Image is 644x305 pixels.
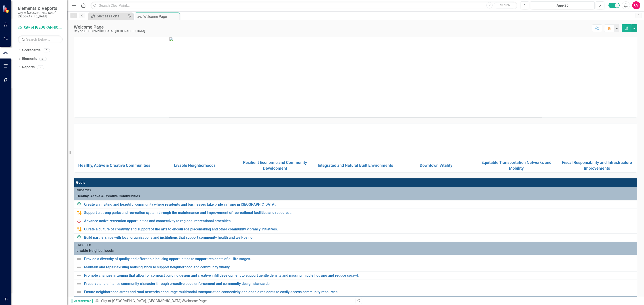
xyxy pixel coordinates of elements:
td: Double-Click to Edit Right Click for Context Menu [74,217,637,225]
img: Below Plan [76,218,82,224]
div: Welcome Page [143,14,178,19]
a: Downtown Vitality [420,163,452,168]
div: Priorities [76,243,635,247]
a: Reports [22,65,35,70]
button: Aug-25 [530,1,595,9]
td: Double-Click to Edit Right Click for Context Menu [74,209,637,217]
img: Above Target [76,235,82,240]
a: Scorecards [22,48,40,53]
a: Healthy, Active & Creative Communities [78,163,150,168]
td: Double-Click to Edit [74,242,637,255]
a: City of [GEOGRAPHIC_DATA], [GEOGRAPHIC_DATA] [18,25,63,30]
td: Double-Click to Edit Right Click for Context Menu [74,288,637,296]
a: Advance active recreation opportunities and connectivity to regional recreational amenities. [84,219,635,223]
td: Double-Click to Edit Right Click for Context Menu [74,233,637,242]
div: Welcome Page [74,25,145,29]
img: Above Target [76,202,82,207]
td: Double-Click to Edit Right Click for Context Menu [74,271,637,280]
a: Provide a diversity of quality and affordable housing opportunities to support residents of all l... [84,257,635,261]
img: Not Defined [76,289,82,295]
img: Not Defined [76,281,82,286]
a: Build partnerships with local organizations and institutions that support community health and we... [84,236,635,240]
td: Double-Click to Edit Right Click for Context Menu [74,200,637,209]
span: Elements & Reports [18,6,63,11]
a: Curate a culture of creativity and support of the arts to encourage placemaking and other communi... [84,227,635,231]
td: Double-Click to Edit [74,187,637,200]
a: Promote changes in zoning that allow for compact building design and creative infill development ... [84,274,635,278]
input: Search ClearPoint... [91,2,517,9]
div: » [95,299,352,304]
div: 5 [43,48,50,52]
td: Double-Click to Edit Right Click for Context Menu [74,225,637,233]
a: Create an inviting and beautiful community where residents and businesses take pride in living in... [84,203,635,207]
td: Double-Click to Edit Right Click for Context Menu [74,255,637,263]
div: 9 [37,65,44,69]
img: ClearPoint Strategy [2,5,10,13]
a: Fiscal Responsibility and Infrastructure Improvements [562,160,632,171]
img: Not Defined [76,256,82,262]
a: Equitable Transportation Networks and Mobility [481,160,551,171]
a: Integrated and Natural Built Environments [318,163,393,168]
a: Livable Neighborhoods [174,163,216,168]
td: Double-Click to Edit Right Click for Context Menu [74,263,637,271]
img: mceclip0.png [169,37,542,117]
span: Livable Neighborhoods [76,248,635,253]
div: Aug-25 [532,3,593,8]
small: City of [GEOGRAPHIC_DATA], [GEOGRAPHIC_DATA] [18,11,63,18]
input: Search Below... [18,36,63,43]
span: Search [500,3,510,7]
div: City of [GEOGRAPHIC_DATA], [GEOGRAPHIC_DATA] [74,29,145,33]
span: Healthy, Active & Creative Communities [76,194,635,199]
div: 51 [39,57,47,61]
button: Search [494,2,516,8]
a: Preserve and enhance community character through proactive code enforcement and community design ... [84,282,635,286]
a: Elements [22,56,37,61]
div: Success Portal [97,13,126,19]
img: Caution [76,227,82,232]
a: Resilient Economic and Community Development [243,160,307,171]
a: Ensure neighborhood street and road networks encourage multimodal transportation connectivity and... [84,290,635,294]
button: CS [632,1,640,9]
img: Not Defined [76,273,82,278]
span: Administrator [72,299,93,303]
img: Caution [76,210,82,215]
a: Success Portal [89,13,126,19]
img: Not Defined [76,265,82,270]
td: Double-Click to Edit Right Click for Context Menu [74,280,637,288]
div: Priorities [76,188,635,192]
a: Support a strong parks and recreation system through the maintenance and improvement of recreatio... [84,211,635,215]
a: City of [GEOGRAPHIC_DATA], [GEOGRAPHIC_DATA] [101,299,181,303]
a: Maintain and repair existing housing stock to support neighborhood and community vitality. [84,265,635,269]
div: Welcome Page [183,299,207,303]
